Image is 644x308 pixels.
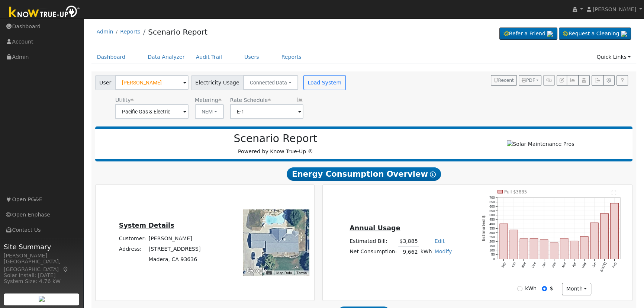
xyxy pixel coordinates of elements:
[245,266,269,276] img: Google
[435,238,445,244] a: Edit
[430,171,436,177] i: Show Help
[489,218,495,221] text: 450
[489,222,495,226] text: 400
[119,222,174,229] u: System Details
[481,215,485,241] text: Estimated $
[591,50,636,64] a: Quick Links
[590,223,599,259] rect: onclick=""
[115,96,189,104] div: Utility
[599,262,607,272] text: [DATE]
[531,262,537,269] text: Dec
[489,214,495,217] text: 500
[348,247,398,257] td: Net Consumption:
[511,262,516,268] text: Oct
[560,238,568,259] rect: onclick=""
[245,266,269,276] a: Open this area in Google Maps (opens a new window)
[581,262,587,269] text: May
[489,231,495,235] text: 300
[491,253,495,257] text: 50
[303,75,346,90] button: Load System
[147,234,202,244] td: [PERSON_NAME]
[4,258,80,273] div: [GEOGRAPHIC_DATA], [GEOGRAPHIC_DATA]
[190,50,228,64] a: Audit Trail
[520,239,528,259] rect: onclick=""
[571,262,577,268] text: Apr
[148,28,207,36] a: Scenario Report
[398,247,419,257] td: 9,662
[62,266,69,272] a: Map
[350,224,400,232] u: Annual Usage
[195,104,224,119] button: NEM
[559,28,631,40] a: Request a Cleaning
[489,248,495,252] text: 100
[147,254,202,265] td: Madera, CA 93636
[561,262,567,268] text: Mar
[541,262,547,268] text: Jan
[489,205,495,208] text: 600
[499,28,557,40] a: Refer a Friend
[621,31,627,37] img: retrieve
[230,97,271,103] span: Alias: HE1
[117,234,147,244] td: Customer:
[489,209,495,213] text: 550
[276,270,292,276] button: Map Data
[500,262,506,268] text: Sep
[4,277,80,285] div: System Size: 4.76 kW
[510,230,518,259] rect: onclick=""
[147,244,202,254] td: [STREET_ADDRESS]
[530,238,538,259] rect: onclick=""
[97,29,113,35] a: Admin
[287,167,441,181] span: Energy Consumption Overview
[276,50,307,64] a: Reports
[4,252,80,260] div: [PERSON_NAME]
[567,75,578,86] button: Multi-Series Graph
[142,50,190,64] a: Data Analyzer
[519,75,541,86] button: PDF
[603,75,615,86] button: Settings
[115,75,189,90] input: Select a User
[611,262,617,268] text: Aug
[435,248,452,254] a: Modify
[489,196,495,199] text: 700
[522,78,535,83] span: PDF
[91,50,131,64] a: Dashboard
[419,247,433,257] td: kWh
[550,285,553,292] label: $
[103,132,448,145] h2: Scenario Report
[593,6,636,12] span: [PERSON_NAME]
[489,244,495,248] text: 150
[580,237,589,259] rect: onclick=""
[611,203,619,259] rect: onclick=""
[348,236,398,247] td: Estimated Bill:
[540,240,548,259] rect: onclick=""
[592,75,603,86] button: Export Interval Data
[489,240,495,243] text: 200
[493,257,495,261] text: 0
[239,50,265,64] a: Users
[489,227,495,230] text: 350
[4,272,80,279] div: Solar Install: [DATE]
[557,75,567,86] button: Edit User
[95,75,116,90] span: User
[117,244,147,254] td: Address:
[551,262,557,268] text: Feb
[612,190,617,196] text: 
[578,75,590,86] button: Login As
[99,132,453,155] div: Powered by Know True-Up ®
[517,286,522,291] input: kWh
[191,75,244,90] span: Electricity Usage
[500,224,508,259] rect: onclick=""
[195,96,224,104] div: Metering
[489,235,495,239] text: 250
[243,75,298,90] button: Connected Data
[616,75,628,86] a: Help Link
[600,214,609,259] rect: onclick=""
[489,200,495,204] text: 650
[570,241,578,259] rect: onclick=""
[296,271,307,275] a: Terms (opens in new tab)
[230,104,303,119] input: Select a Rate Schedule
[542,286,547,291] input: $
[550,243,558,259] rect: onclick=""
[592,262,597,268] text: Jun
[398,236,419,247] td: $3,885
